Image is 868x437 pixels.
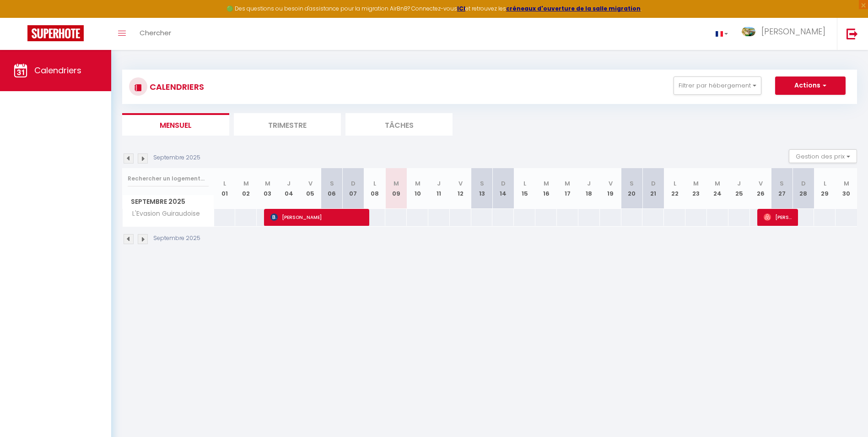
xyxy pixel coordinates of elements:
th: 09 [385,168,407,209]
abbr: M [565,179,570,188]
abbr: L [523,179,526,188]
abbr: L [824,179,826,188]
abbr: V [759,179,763,188]
input: Rechercher un logement... [128,170,209,187]
th: 01 [214,168,236,209]
th: 05 [300,168,321,209]
th: 13 [471,168,493,209]
span: [PERSON_NAME] [270,208,364,226]
span: Calendriers [34,65,81,76]
th: 04 [278,168,300,209]
li: Trimestre [234,113,341,136]
abbr: V [308,179,313,188]
abbr: M [693,179,699,188]
img: ... [742,27,755,36]
img: Super Booking [27,25,84,41]
th: 30 [836,168,857,209]
th: 15 [514,168,535,209]
abbr: M [844,179,849,188]
th: 02 [235,168,257,209]
abbr: J [737,179,741,188]
abbr: M [544,179,549,188]
abbr: J [437,179,441,188]
th: 20 [621,168,643,209]
th: 10 [407,168,428,209]
abbr: V [609,179,613,188]
th: 28 [793,168,814,209]
button: Actions [775,76,846,95]
th: 03 [257,168,278,209]
span: Septembre 2025 [123,195,214,208]
th: 23 [685,168,707,209]
abbr: J [587,179,591,188]
span: [PERSON_NAME] [764,208,793,226]
abbr: L [373,179,376,188]
th: 16 [535,168,557,209]
th: 19 [600,168,621,209]
th: 17 [557,168,578,209]
th: 25 [728,168,750,209]
th: 08 [364,168,385,209]
li: Mensuel [122,113,229,136]
abbr: L [223,179,226,188]
span: [PERSON_NAME] [761,26,825,37]
th: 06 [321,168,343,209]
abbr: S [780,179,784,188]
a: ICI [457,5,465,12]
abbr: D [651,179,656,188]
th: 21 [642,168,664,209]
abbr: M [394,179,399,188]
a: Chercher [133,18,178,50]
img: logout [846,28,858,39]
abbr: S [630,179,634,188]
p: Septembre 2025 [153,234,200,243]
button: Gestion des prix [789,149,857,163]
abbr: V [458,179,463,188]
li: Tâches [345,113,453,136]
button: Filtrer par hébergement [674,76,761,95]
h3: CALENDRIERS [147,76,204,97]
th: 12 [450,168,471,209]
abbr: M [243,179,249,188]
abbr: M [415,179,421,188]
abbr: D [501,179,506,188]
abbr: D [351,179,356,188]
th: 07 [343,168,364,209]
a: créneaux d'ouverture de la salle migration [506,5,641,12]
abbr: L [674,179,676,188]
abbr: S [480,179,484,188]
span: L'Evasion Guiraudoise [124,209,202,219]
abbr: M [715,179,720,188]
abbr: S [330,179,334,188]
th: 27 [771,168,793,209]
th: 11 [428,168,450,209]
th: 29 [814,168,836,209]
th: 14 [492,168,514,209]
th: 24 [707,168,728,209]
button: Ouvrir le widget de chat LiveChat [7,4,35,31]
th: 22 [664,168,685,209]
a: ... [PERSON_NAME] [735,18,837,50]
p: Septembre 2025 [153,153,200,162]
th: 26 [750,168,771,209]
abbr: J [287,179,291,188]
span: Chercher [140,28,171,38]
abbr: M [265,179,270,188]
abbr: D [801,179,806,188]
th: 18 [578,168,600,209]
